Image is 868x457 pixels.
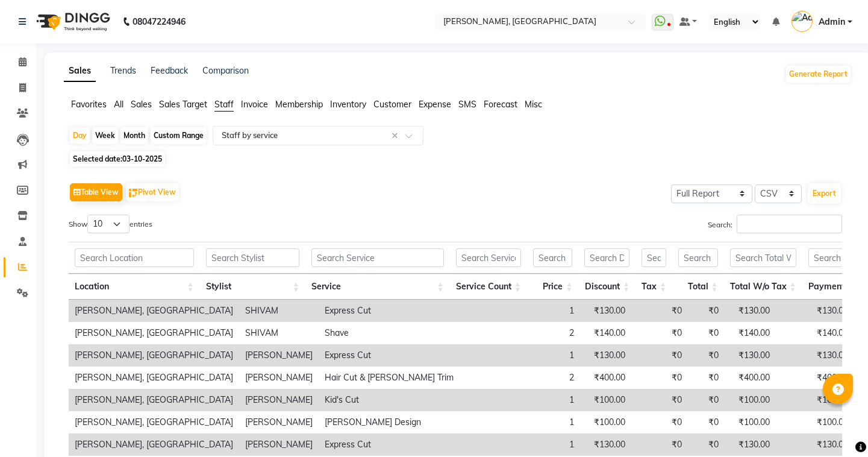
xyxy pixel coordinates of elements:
td: 1 [503,300,580,322]
input: Search Payment [808,248,854,267]
div: Day [70,127,90,144]
td: ₹0 [688,389,725,411]
td: ₹0 [688,322,725,344]
td: Express Cut [319,433,503,456]
span: Membership [275,99,323,110]
td: ₹0 [631,300,688,322]
span: All [114,99,123,110]
td: ₹400.00 [580,367,631,389]
input: Search Discount [584,248,629,267]
img: logo [31,5,113,39]
td: Express Cut [319,344,503,367]
input: Search: [737,215,842,233]
td: ₹100.00 [725,411,776,433]
td: [PERSON_NAME] Design [319,411,503,433]
td: Kid's Cut [319,389,503,411]
span: Clear all [392,130,402,142]
td: ₹130.00 [776,300,854,322]
td: [PERSON_NAME] [239,389,319,411]
td: ₹0 [688,367,725,389]
td: ₹0 [631,411,688,433]
td: ₹0 [631,433,688,456]
span: Admin [819,16,845,28]
label: Search: [708,215,842,233]
td: [PERSON_NAME], [GEOGRAPHIC_DATA] [69,433,239,456]
td: ₹0 [631,367,688,389]
td: ₹0 [688,433,725,456]
input: Search Stylist [206,248,299,267]
td: [PERSON_NAME], [GEOGRAPHIC_DATA] [69,344,239,367]
span: Sales [131,99,152,110]
span: SMS [458,99,476,110]
td: ₹100.00 [725,389,776,411]
th: Total W/o Tax: activate to sort column ascending [724,274,802,300]
td: ₹130.00 [580,344,631,367]
td: [PERSON_NAME] [239,433,319,456]
td: 1 [503,411,580,433]
span: Sales Target [159,99,207,110]
th: Payment: activate to sort column ascending [802,274,860,300]
td: [PERSON_NAME], [GEOGRAPHIC_DATA] [69,300,239,322]
span: Expense [419,99,451,110]
td: ₹130.00 [725,433,776,456]
a: Feedback [151,65,188,76]
td: [PERSON_NAME], [GEOGRAPHIC_DATA] [69,322,239,344]
td: ₹0 [631,322,688,344]
th: Total: activate to sort column ascending [672,274,724,300]
th: Location: activate to sort column ascending [69,274,200,300]
th: Tax: activate to sort column ascending [635,274,672,300]
span: Staff [214,99,234,110]
span: Misc [525,99,542,110]
button: Export [808,183,841,204]
td: [PERSON_NAME], [GEOGRAPHIC_DATA] [69,411,239,433]
span: 03-10-2025 [122,154,162,163]
th: Stylist: activate to sort column ascending [200,274,305,300]
td: ₹0 [688,411,725,433]
td: ₹130.00 [776,344,854,367]
td: [PERSON_NAME] [239,411,319,433]
a: Sales [64,60,96,82]
input: Search Tax [642,248,666,267]
td: ₹130.00 [580,300,631,322]
td: ₹140.00 [725,322,776,344]
span: Inventory [330,99,366,110]
td: ₹0 [688,344,725,367]
td: Express Cut [319,300,503,322]
td: ₹130.00 [725,344,776,367]
div: Week [92,127,118,144]
th: Discount: activate to sort column ascending [578,274,635,300]
td: ₹130.00 [725,300,776,322]
td: Shave [319,322,503,344]
img: Admin [792,11,813,32]
td: ₹130.00 [580,433,631,456]
input: Search Service [311,248,444,267]
td: ₹100.00 [776,411,854,433]
td: ₹400.00 [725,367,776,389]
td: ₹400.00 [776,367,854,389]
td: 1 [503,433,580,456]
th: Service: activate to sort column ascending [305,274,450,300]
div: Custom Range [151,127,207,144]
td: [PERSON_NAME] [239,367,319,389]
td: [PERSON_NAME], [GEOGRAPHIC_DATA] [69,389,239,411]
td: ₹0 [631,389,688,411]
td: ₹100.00 [580,389,631,411]
td: ₹0 [631,344,688,367]
input: Search Total W/o Tax [730,248,796,267]
input: Search Location [75,248,194,267]
td: [PERSON_NAME], [GEOGRAPHIC_DATA] [69,367,239,389]
td: ₹100.00 [776,389,854,411]
td: 1 [503,389,580,411]
td: 2 [503,367,580,389]
td: ₹140.00 [580,322,631,344]
button: Generate Report [786,66,851,83]
a: Comparison [202,65,249,76]
td: ₹0 [688,300,725,322]
th: Service Count: activate to sort column ascending [450,274,527,300]
b: 08047224946 [133,5,186,39]
span: Invoice [241,99,268,110]
td: 1 [503,344,580,367]
input: Search Total [678,248,718,267]
td: 2 [503,322,580,344]
span: Favorites [71,99,107,110]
